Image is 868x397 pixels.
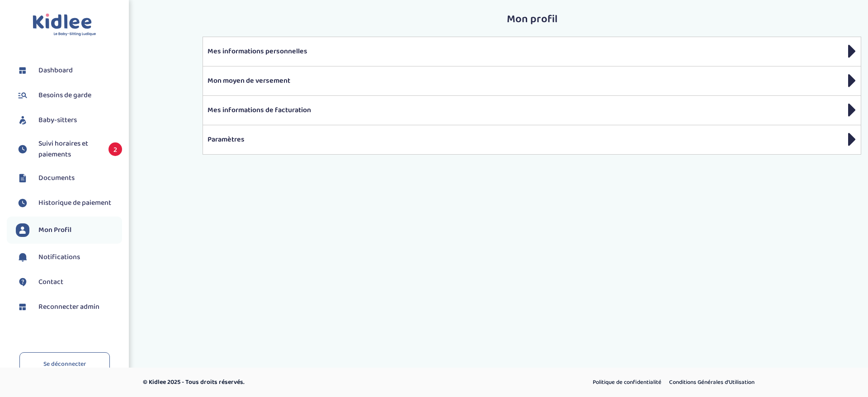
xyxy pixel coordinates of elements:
[666,377,758,388] a: Conditions Générales d’Utilisation
[108,142,122,156] span: 2
[590,377,665,388] a: Politique de confidentialité
[19,352,110,376] a: Se déconnecter
[16,89,29,102] img: besoin.svg
[16,89,122,102] a: Besoins de garde
[16,171,122,185] a: Documents
[38,138,99,160] span: Suivi horaires et paiements
[208,76,856,86] p: Mon moyen de versement
[16,250,29,264] img: notification.svg
[38,115,77,126] span: Baby-sitters
[38,277,63,288] span: Contact
[16,113,29,127] img: babysitters.svg
[16,138,122,160] a: Suivi horaires et paiements 2
[208,46,856,57] p: Mes informations personnelles
[208,134,856,145] p: Paramètres
[16,196,122,210] a: Historique de paiement
[38,90,91,101] span: Besoins de garde
[33,14,96,37] img: logo.svg
[16,64,122,77] a: Dashboard
[38,173,75,184] span: Documents
[16,142,29,156] img: suivihoraire.svg
[16,275,122,289] a: Contact
[38,225,71,236] span: Mon Profil
[16,223,122,237] a: Mon Profil
[38,302,99,312] span: Reconnecter admin
[16,300,29,314] img: dashboard.svg
[16,275,29,289] img: contact.svg
[143,378,472,387] p: © Kidlee 2025 - Tous droits réservés.
[16,223,29,237] img: profil.svg
[16,300,122,314] a: Reconnecter admin
[16,196,29,210] img: suivihoraire.svg
[208,105,856,116] p: Mes informations de facturation
[38,252,80,263] span: Notifications
[16,171,29,185] img: documents.svg
[38,198,111,208] span: Historique de paiement
[203,14,861,25] h2: Mon profil
[16,250,122,264] a: Notifications
[16,113,122,127] a: Baby-sitters
[38,65,73,76] span: Dashboard
[16,64,29,77] img: dashboard.svg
